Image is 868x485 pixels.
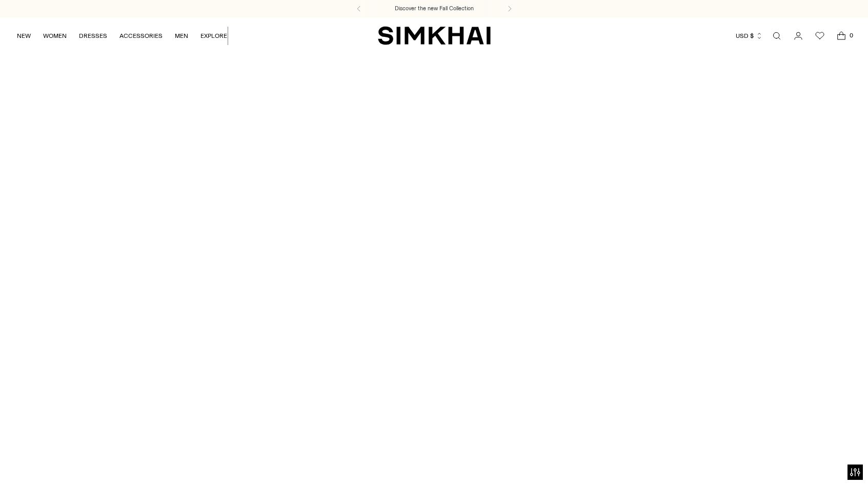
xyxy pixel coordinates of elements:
[810,26,830,46] a: Wishlist
[846,31,856,40] span: 0
[79,25,107,47] a: DRESSES
[736,25,763,47] button: USD $
[788,26,809,46] a: Go to the account page
[395,5,474,13] a: Discover the new Fall Collection
[43,25,67,47] a: WOMEN
[766,26,787,46] a: Open search modal
[17,25,31,47] a: NEW
[119,25,163,47] a: ACCESSORIES
[200,25,227,47] a: EXPLORE
[831,26,852,46] a: Open cart modal
[175,25,188,47] a: MEN
[378,26,491,46] a: SIMKHAI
